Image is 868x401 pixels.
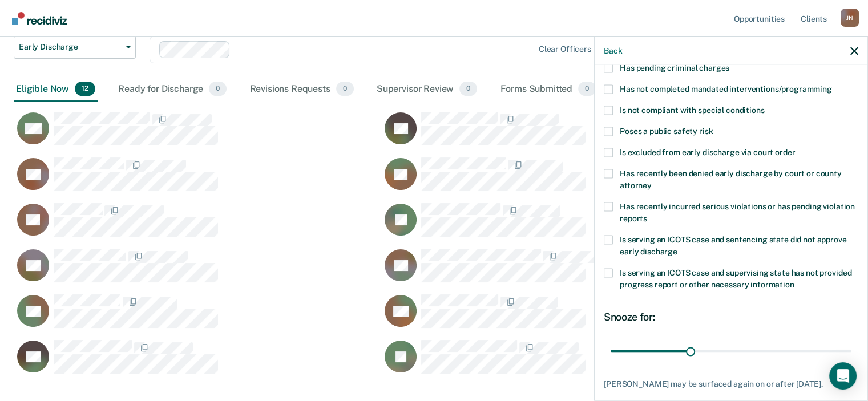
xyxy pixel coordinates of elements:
div: Revisions Requests [247,77,356,102]
div: CaseloadOpportunityCell-6358077 [14,157,381,202]
button: Back [604,46,622,55]
div: Open Intercom Messenger [829,362,857,390]
button: Profile dropdown button [841,9,859,27]
div: Forms Submitted [498,77,598,102]
div: CaseloadOpportunityCell-6813426 [381,294,749,339]
div: CaseloadOpportunityCell-6381678 [381,202,749,248]
span: 0 [209,82,227,96]
span: Early Discharge [19,42,122,52]
div: CaseloadOpportunityCell-6850763 [14,111,381,157]
span: 0 [336,82,354,96]
span: 12 [75,82,95,96]
div: CaseloadOpportunityCell-6045763 [14,202,381,248]
span: Poses a public safety risk [620,126,713,135]
span: 0 [578,82,596,96]
span: Has not completed mandated interventions/programming [620,84,832,93]
div: CaseloadOpportunityCell-6993032 [381,339,749,385]
span: Has recently incurred serious violations or has pending violation reports [620,201,855,222]
div: [PERSON_NAME] may be surfaced again on or after [DATE]. [604,379,858,389]
span: Is excluded from early discharge via court order [620,147,795,156]
div: Ready for Discharge [116,77,229,102]
div: CaseloadOpportunityCell-6420996 [381,111,749,157]
img: Recidiviz [12,12,67,25]
div: CaseloadOpportunityCell-6401212 [14,294,381,339]
span: Has pending criminal charges [620,63,729,72]
span: Has recently been denied early discharge by court or county attorney [620,168,842,189]
div: CaseloadOpportunityCell-6606911 [381,248,749,294]
div: CaseloadOpportunityCell-6558230 [14,248,381,294]
span: Is not compliant with special conditions [620,105,764,114]
span: 0 [459,82,477,96]
span: Is serving an ICOTS case and supervising state has not provided progress report or other necessar... [620,268,851,289]
div: Supervisor Review [374,77,480,102]
div: CaseloadOpportunityCell-6320725 [14,339,381,385]
span: Is serving an ICOTS case and sentencing state did not approve early discharge [620,234,846,256]
div: Clear officers [539,44,591,54]
div: Snooze for: [604,310,858,323]
div: Eligible Now [14,77,98,102]
div: CaseloadOpportunityCell-6291921 [381,157,749,202]
div: J N [841,9,859,27]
